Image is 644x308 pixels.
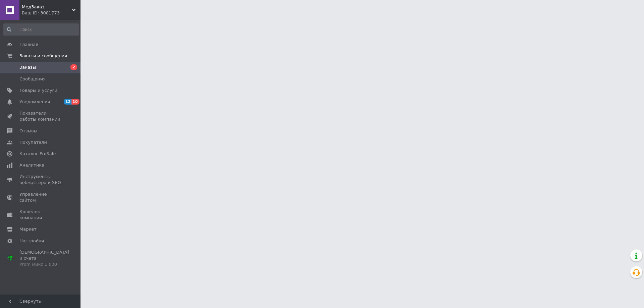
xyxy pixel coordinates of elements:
[19,238,44,244] span: Настройки
[19,261,69,267] div: Prom микс 1 000
[19,128,37,134] span: Отзывы
[19,76,46,82] span: Сообщения
[3,23,79,36] input: Поиск
[19,42,38,48] span: Главная
[19,162,44,168] span: Аналитика
[19,249,69,268] span: [DEMOGRAPHIC_DATA] и счета
[19,139,47,145] span: Покупатели
[70,64,77,70] span: 2
[19,226,37,232] span: Маркет
[19,151,56,157] span: Каталог ProSale
[19,174,62,186] span: Инструменты вебмастера и SEO
[19,209,62,221] span: Кошелек компании
[19,53,67,59] span: Заказы и сообщения
[19,64,36,70] span: Заказы
[19,87,57,94] span: Товары и услуги
[22,10,80,16] div: Ваш ID: 3081773
[19,191,62,203] span: Управление сайтом
[64,99,71,105] span: 12
[19,110,62,122] span: Показатели работы компании
[19,99,50,105] span: Уведомления
[71,99,79,105] span: 10
[22,4,72,10] span: МедЗаказ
